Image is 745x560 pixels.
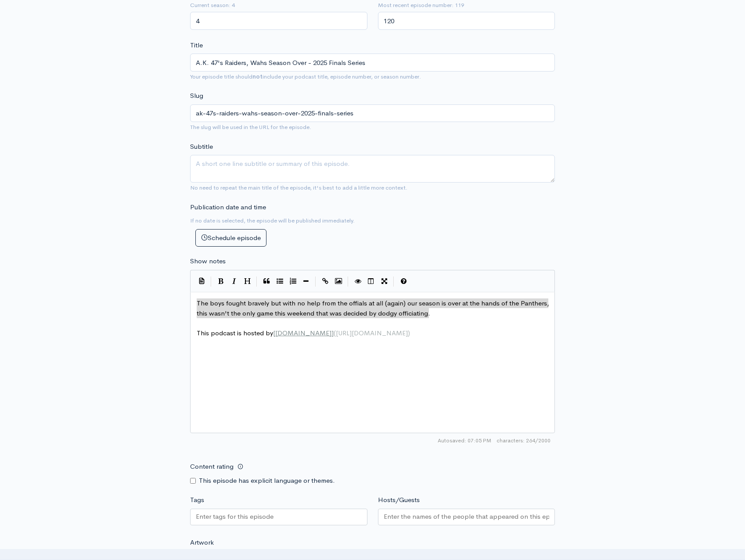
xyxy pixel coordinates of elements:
span: The boys fought bravely but with no help from the offials at all (again) our season is over at th... [197,299,551,317]
span: [URL][DOMAIN_NAME] [336,329,408,337]
input: Enter episode number [378,12,555,30]
i: | [211,276,212,287]
span: [ [273,329,275,337]
span: This podcast is hosted by [197,329,410,337]
input: Enter the names of the people that appeared on this episode [384,512,550,522]
button: Schedule episode [195,229,266,247]
label: Publication date and time [190,202,266,212]
button: Markdown Guide [397,275,410,288]
button: Toggle Preview [351,275,364,288]
small: If no date is selected, the episode will be published immediately. [190,217,355,224]
i: | [348,276,349,287]
button: Numbered List [286,275,299,288]
small: The slug will be used in the URL for the episode. [190,123,311,131]
button: Generic List [273,275,286,288]
i: | [393,276,394,287]
label: Subtitle [190,142,213,152]
span: ( [334,329,336,337]
button: Insert Show Notes Template [195,274,208,287]
button: Heading [241,275,254,288]
input: What is the episode's title? [190,54,555,72]
i: | [256,276,257,287]
input: Enter tags for this episode [196,512,275,522]
button: Toggle Side by Side [364,275,378,288]
span: 264/2000 [497,437,551,445]
span: ] [331,329,334,337]
input: Enter season number for this episode [190,12,367,30]
label: Slug [190,91,203,101]
button: Quote [260,275,273,288]
label: Content rating [190,458,234,476]
small: No need to repeat the main title of the episode, it's best to add a little more context. [190,184,407,191]
small: Most recent episode number: 119 [378,1,555,10]
label: Tags [190,495,204,505]
span: [DOMAIN_NAME] [275,329,331,337]
label: Hosts/Guests [378,495,420,505]
label: Artwork [190,538,214,548]
strong: not [252,73,263,80]
input: title-of-episode [190,104,555,122]
button: Toggle Fullscreen [378,275,391,288]
button: Insert Horizontal Line [299,275,313,288]
label: This episode has explicit language or themes. [199,476,335,486]
small: Current season: 4 [190,1,367,10]
span: Autosaved: 07:05 PM [438,437,491,445]
label: Title [190,40,203,50]
span: ) [408,329,410,337]
i: | [315,276,316,287]
label: Show notes [190,256,226,266]
small: Your episode title should include your podcast title, episode number, or season number. [190,73,421,80]
button: Italic [227,275,241,288]
button: Bold [214,275,227,288]
button: Insert Image [332,275,345,288]
button: Create Link [319,275,332,288]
